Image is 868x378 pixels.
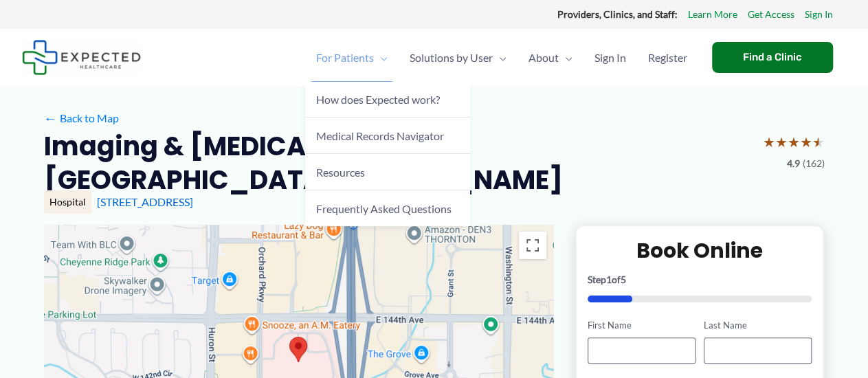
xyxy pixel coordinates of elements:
span: ★ [788,129,800,155]
button: Toggle fullscreen view [519,232,546,259]
span: (162) [803,155,825,173]
a: Sign In [583,34,637,82]
a: Register [637,34,698,82]
span: ★ [812,129,825,155]
span: Menu Toggle [493,34,507,82]
h2: Imaging & [MEDICAL_DATA] at [GEOGRAPHIC_DATA][PERSON_NAME] [44,129,752,197]
span: ★ [763,129,775,155]
span: ★ [775,129,788,155]
a: Sign In [805,5,833,23]
span: How does Expected work? [316,93,440,106]
a: Resources [305,154,470,190]
span: Frequently Asked Questions [316,202,452,215]
span: Menu Toggle [559,34,572,82]
div: Hospital [44,190,91,214]
span: Menu Toggle [374,34,388,82]
a: Solutions by UserMenu Toggle [399,34,518,82]
span: Resources [316,166,365,179]
a: Find a Clinic [712,42,833,73]
a: AboutMenu Toggle [518,34,583,82]
span: Solutions by User [410,34,493,82]
span: 4.9 [787,155,800,173]
label: First Name [588,319,695,332]
span: ← [44,111,57,124]
a: How does Expected work? [305,82,470,118]
span: ★ [800,129,812,155]
strong: Providers, Clinics, and Staff: [557,8,678,20]
h2: Book Online [588,237,812,264]
label: Last Name [704,319,812,332]
a: Learn More [688,5,737,23]
span: 5 [621,274,626,285]
a: Medical Records Navigator [305,118,470,154]
a: ←Back to Map [44,108,119,129]
a: [STREET_ADDRESS] [97,195,193,208]
span: Medical Records Navigator [316,129,444,142]
span: Sign In [594,34,626,82]
p: Step of [588,275,812,285]
span: About [528,34,559,82]
img: Expected Healthcare Logo - side, dark font, small [22,40,141,75]
span: 1 [606,274,612,285]
a: Frequently Asked Questions [305,190,470,226]
span: Register [648,34,687,82]
span: For Patients [316,34,374,82]
a: For PatientsMenu Toggle [305,34,399,82]
nav: Primary Site Navigation [305,34,698,82]
a: Get Access [748,5,794,23]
